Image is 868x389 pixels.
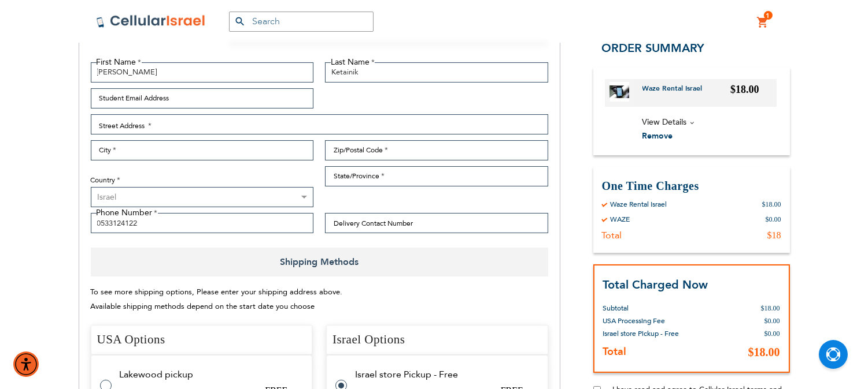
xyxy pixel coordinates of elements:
span: Remove [642,131,673,142]
h4: Israel Options [326,325,548,355]
th: Subtotal [603,294,693,315]
div: Accessibility Menu [13,351,39,377]
div: $0.00 [766,215,781,224]
span: Order Summary [602,40,705,56]
span: $18.00 [748,346,780,359]
h4: USA Options [91,325,313,355]
span: To see more shipping options, Please enter your shipping address above. Available shipping method... [91,287,343,312]
div: $18 [767,230,781,241]
span: $18.00 [730,84,759,95]
span: $18.00 [761,305,780,313]
div: $18.00 [762,200,781,209]
span: 1 [766,11,770,20]
span: $0.00 [764,317,780,326]
span: USA Processing Fee [603,317,666,326]
a: 1 [757,16,770,29]
td: Lakewood pickup [120,369,298,380]
a: Waze Rental Israel [642,84,711,102]
div: Waze Rental Israel [611,200,667,209]
h3: One Time Charges [602,178,781,194]
span: Shipping Methods [91,248,548,276]
input: Search [229,12,374,32]
div: Total [602,230,622,241]
div: WAZE [611,215,630,224]
span: $0.00 [764,330,780,338]
span: Israel store Pickup - Free [603,330,679,339]
img: Waze Rental Israel [610,82,629,102]
strong: Total Charged Now [603,277,708,293]
strong: Total [603,345,627,360]
img: Cellular Israel Logo [96,14,206,28]
span: View Details [642,117,687,128]
td: Israel store Pickup - Free [355,369,534,380]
